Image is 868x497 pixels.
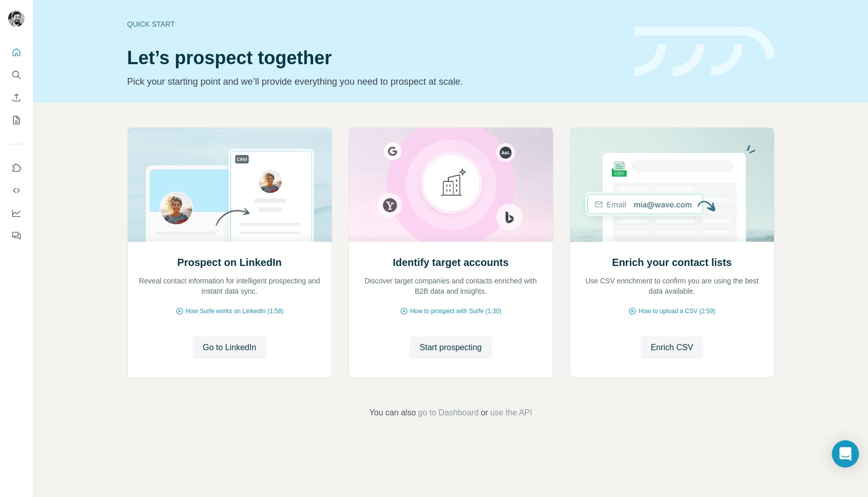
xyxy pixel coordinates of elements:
button: Enrich CSV [8,88,25,107]
img: Identify target accounts [349,128,553,242]
button: use the API [490,407,532,419]
button: Start prospecting [410,336,492,359]
span: Start prospecting [420,341,482,354]
button: My lists [8,111,25,129]
div: Open Intercom Messenger [832,441,859,468]
img: Avatar [8,10,25,27]
button: Use Surfe API [8,181,25,200]
span: How to upload a CSV (2:59) [639,307,715,316]
p: Pick your starting point and we’ll provide everything you need to prospect at scale. [127,74,622,89]
span: You can also [369,407,416,419]
h2: Prospect on LinkedIn [177,255,281,270]
h2: Enrich your contact lists [612,255,731,270]
button: Search [8,66,25,84]
button: Go to LinkedIn [192,336,266,359]
button: Use Surfe on LinkedIn [8,159,25,177]
span: How Surfe works on LinkedIn (1:58) [186,307,284,316]
h1: Let’s prospect together [127,48,622,68]
button: Dashboard [8,204,25,222]
p: Use CSV enrichment to confirm you are using the best data available. [581,276,764,296]
button: Feedback [8,226,25,245]
p: Discover target companies and contacts enriched with B2B data and insights. [359,276,543,296]
img: banner [634,27,775,77]
span: How to prospect with Surfe (1:30) [410,307,501,316]
span: or [481,407,488,419]
button: Enrich CSV [641,336,704,359]
p: Reveal contact information for intelligent prospecting and instant data sync. [138,276,321,296]
span: Enrich CSV [651,341,693,354]
h2: Identify target accounts [393,255,509,270]
button: Quick start [8,43,25,62]
button: go to Dashboard [418,407,478,419]
img: Prospect on LinkedIn [127,128,332,242]
span: Go to LinkedIn [203,341,256,354]
div: Quick start [127,19,622,29]
img: Enrich your contact lists [570,128,775,242]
